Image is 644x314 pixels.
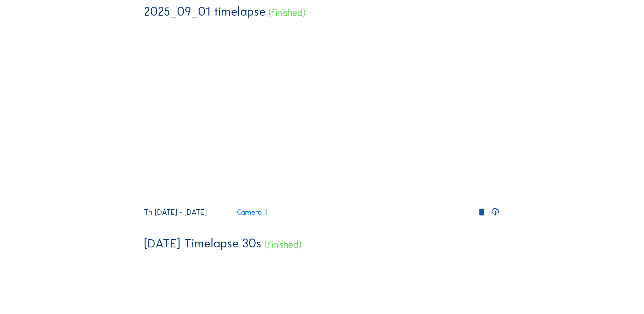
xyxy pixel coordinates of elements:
[264,240,302,250] div: (finished)
[144,237,261,249] div: [DATE] Timelapse 30s
[144,23,500,202] video: Your browser does not support the video tag.
[144,208,207,216] div: Th [DATE] - [DATE]
[269,8,306,18] div: (finished)
[209,209,267,216] a: Camera 1
[144,5,265,18] div: 2025_09_01 timelapse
